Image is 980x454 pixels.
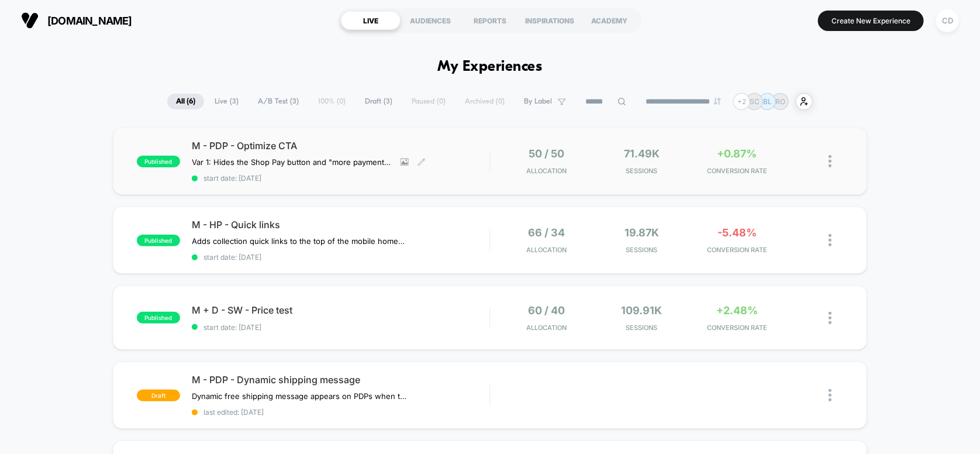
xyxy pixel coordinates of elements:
span: start date: [DATE] [192,253,490,262]
div: LIVE [341,11,401,30]
span: Var 1: Hides the Shop Pay button and "more payment options" link on PDPsVar 2: Change the CTA col... [192,157,392,167]
span: A/B Test ( 3 ) [249,94,308,109]
p: RO [775,97,785,106]
span: 60 / 40 [529,304,565,317]
div: REPORTS [460,11,520,30]
button: [DOMAIN_NAME] [18,11,136,30]
div: ACADEMY [579,11,639,30]
span: [DOMAIN_NAME] [47,15,132,27]
span: M + D - SW - Price test [192,304,490,316]
button: Create New Experience [818,11,924,31]
img: close [829,312,831,324]
span: Dynamic free shipping message appears on PDPs when the cart is $50+ [192,391,409,401]
span: 66 / 34 [529,226,565,239]
img: close [829,234,831,246]
span: published [137,312,180,324]
span: CONVERSION RATE [692,167,782,175]
img: end [714,98,721,105]
span: Sessions [597,246,686,254]
span: 50 / 50 [529,147,565,160]
span: Sessions [597,167,686,175]
span: +2.48% [716,304,758,317]
span: Sessions [597,324,686,332]
span: published [137,156,180,167]
img: close [829,389,831,401]
div: AUDIENCES [401,11,460,30]
span: Draft ( 3 ) [356,94,401,109]
span: M - PDP - Dynamic shipping message [192,374,490,386]
span: Allocation [527,167,567,175]
span: Allocation [527,324,567,332]
span: 19.87k [624,226,659,239]
button: CD [933,9,962,33]
span: M - HP - Quick links [192,219,490,231]
span: +0.87% [717,147,757,160]
span: last edited: [DATE] [192,408,490,417]
p: BL [763,97,772,106]
div: CD [936,9,959,32]
span: CONVERSION RATE [692,324,782,332]
span: M - PDP - Optimize CTA [192,140,490,152]
div: + 2 [733,93,750,110]
span: 109.91k [622,304,662,317]
span: By Label [524,97,552,106]
span: start date: [DATE] [192,174,490,183]
span: start date: [DATE] [192,323,490,332]
span: 71.49k [624,147,660,160]
h1: My Experiences [438,59,543,75]
span: All ( 6 ) [167,94,204,109]
span: draft [137,390,180,401]
span: Allocation [527,246,567,254]
span: Adds collection quick links to the top of the mobile homepage [192,236,409,246]
span: published [137,235,180,246]
img: Visually logo [21,12,39,29]
div: INSPIRATIONS [520,11,579,30]
span: Live ( 3 ) [206,94,247,109]
span: -5.48% [717,226,757,239]
img: close [829,155,831,167]
p: SC [750,97,760,106]
span: CONVERSION RATE [692,246,782,254]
